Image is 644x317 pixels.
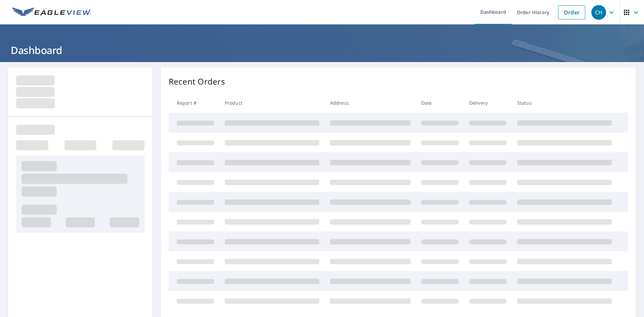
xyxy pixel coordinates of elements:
h1: Dashboard [8,43,636,57]
th: Delivery [464,93,512,113]
th: Date [416,93,464,113]
th: Report # [169,93,219,113]
img: EV Logo [12,7,91,17]
th: Status [512,93,617,113]
a: Order [558,5,585,19]
th: Address [325,93,416,113]
p: Recent Orders [169,75,225,88]
div: CH [591,5,606,20]
th: Product [219,93,325,113]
